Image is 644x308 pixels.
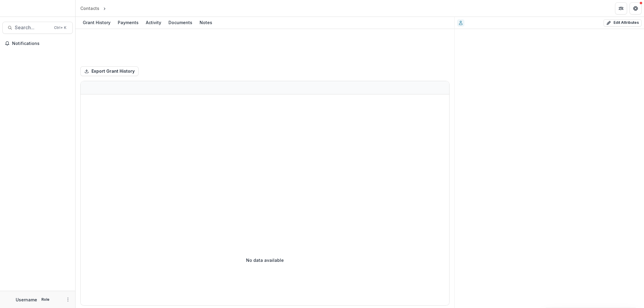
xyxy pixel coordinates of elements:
[197,17,215,29] a: Notes
[615,2,627,14] button: Partners
[78,4,102,13] a: Contacts
[15,25,50,30] span: Search...
[604,19,642,27] button: Edit Attributes
[630,2,642,14] button: Get Help
[2,22,73,34] button: Search...
[12,41,70,46] span: Notifications
[80,5,99,11] div: Contacts
[2,39,73,48] button: Notifications
[80,18,113,27] div: Grant History
[166,18,195,27] div: Documents
[197,18,215,27] div: Notes
[166,17,195,29] a: Documents
[143,17,164,29] a: Activity
[143,18,164,27] div: Activity
[80,66,139,76] button: Export Grant History
[53,24,68,31] div: Ctrl + K
[40,297,51,302] p: Role
[16,297,37,303] p: Username
[64,296,72,303] button: More
[115,18,141,27] div: Payments
[78,4,133,13] nav: breadcrumb
[246,257,284,263] p: No data available
[115,17,141,29] a: Payments
[80,17,113,29] a: Grant History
